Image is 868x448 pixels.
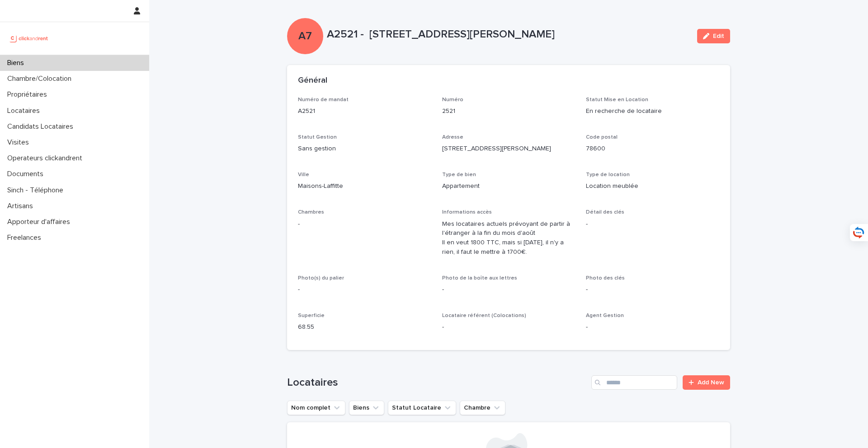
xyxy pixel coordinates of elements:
[442,322,576,332] p: -
[683,375,730,390] a: Add New
[298,322,431,332] p: 68.55
[713,33,724,39] span: Edit
[586,144,719,154] p: 78600
[4,59,31,67] p: Biens
[298,135,337,140] span: Statut Gestion
[4,233,48,242] p: Freelances
[586,275,625,281] span: Photo des clés
[388,401,456,415] button: Statut Locataire
[442,313,526,318] span: Locataire référent (Colocations)
[586,97,648,103] span: Statut Mise en Location
[442,182,576,191] p: Appartement
[442,210,492,215] span: Informations accès
[4,107,47,115] p: Locataires
[349,401,384,415] button: Biens
[4,170,51,178] p: Documents
[460,401,505,415] button: Chambre
[442,219,576,257] p: Mes locataires actuels prévoyant de partir à l'étranger à la fin du mois d'août Il en veut 1800 T...
[586,210,624,215] span: Détail des clés
[442,144,576,154] p: [STREET_ADDRESS][PERSON_NAME]
[442,107,576,116] p: 2521
[298,313,325,318] span: Superficie
[287,401,345,415] button: Nom complet
[4,186,71,195] p: Sinch - Téléphone
[697,29,730,43] button: Edit
[298,210,324,215] span: Chambres
[442,135,463,140] span: Adresse
[591,375,677,390] input: Search
[298,219,431,229] p: -
[586,182,719,191] p: Location meublée
[586,285,719,294] p: -
[586,219,719,229] p: -
[298,285,431,294] p: -
[442,172,476,177] span: Type de bien
[298,172,309,177] span: Ville
[298,182,431,191] p: Maisons-Laffitte
[327,28,690,41] p: A2521 - [STREET_ADDRESS][PERSON_NAME]
[4,138,36,147] p: Visites
[586,313,624,318] span: Agent Gestion
[298,144,431,154] p: Sans gestion
[298,76,327,86] h2: Général
[287,376,588,389] h1: Locataires
[4,202,40,210] p: Artisans
[586,135,618,140] span: Code postal
[586,172,630,177] span: Type de location
[698,379,724,386] span: Add New
[7,29,51,47] img: UCB0brd3T0yccxBKYDjQ
[298,275,344,281] span: Photo(s) du palier
[298,97,349,103] span: Numéro de mandat
[4,218,77,226] p: Apporteur d'affaires
[442,97,463,103] span: Numéro
[586,322,719,332] p: -
[298,107,431,116] p: A2521
[4,90,54,99] p: Propriétaires
[586,107,719,116] p: En recherche de locataire
[442,285,576,294] p: -
[4,75,79,83] p: Chambre/Colocation
[4,154,90,163] p: Operateurs clickandrent
[4,122,80,131] p: Candidats Locataires
[442,275,517,281] span: Photo de la boîte aux lettres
